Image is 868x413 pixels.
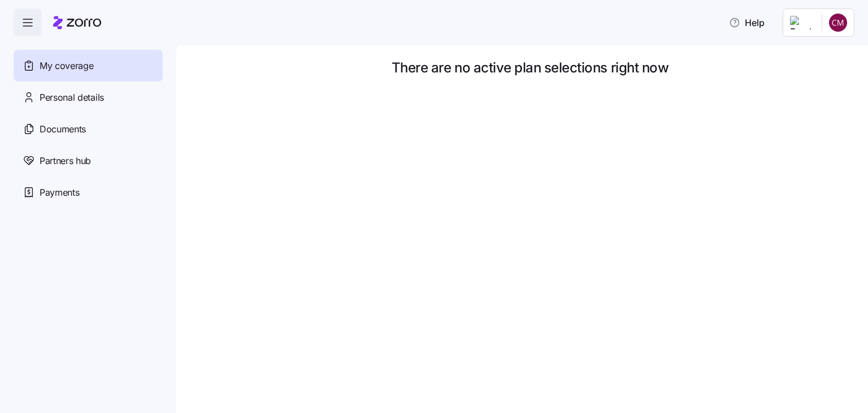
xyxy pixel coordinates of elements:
span: There are no active plan selections right now [392,61,669,75]
img: Person sitting and waiting with coffee and laptop [414,84,646,316]
img: Employer logo [790,16,813,29]
span: Partners hub [40,154,91,168]
span: Help [729,16,765,29]
a: My coverage [14,50,163,81]
span: Payments [40,186,79,200]
span: Documents [40,122,86,136]
img: a09ddeecface2ffd40f7697e026eddfc [829,14,847,32]
a: Personal details [14,81,163,113]
a: Documents [14,113,163,145]
button: Help [720,11,774,34]
span: Personal details [40,91,104,105]
a: Partners hub [14,145,163,177]
a: Payments [14,177,163,208]
span: My coverage [40,59,93,73]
